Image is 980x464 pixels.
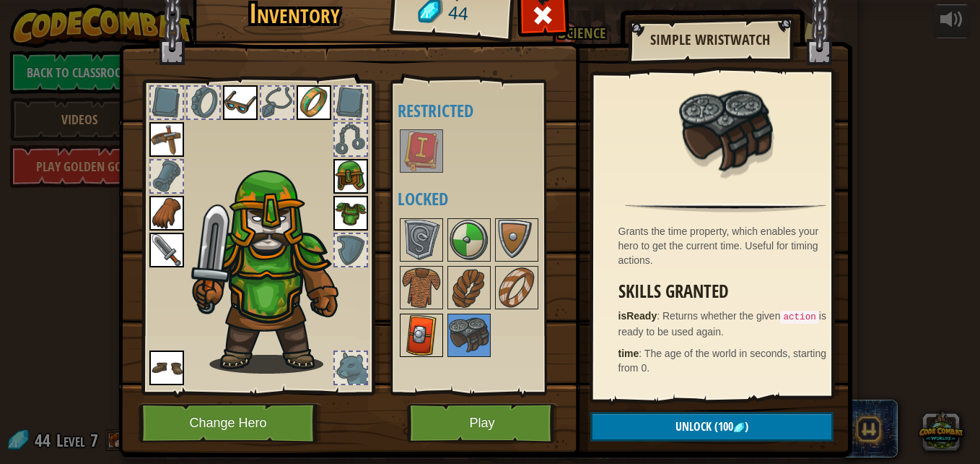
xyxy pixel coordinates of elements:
img: portrait.png [297,85,331,120]
span: Returns whether the given is ready to be used again. [618,310,826,338]
img: portrait.png [333,196,368,231]
h4: Locked [398,189,579,208]
h3: Skills Granted [618,282,841,301]
span: : [639,348,644,359]
strong: isReady [618,310,657,322]
img: gem.png [733,422,745,434]
span: : [657,310,662,322]
img: portrait.png [449,220,489,260]
img: portrait.png [449,267,489,308]
h4: Restricted [398,101,579,120]
img: portrait.png [149,196,184,231]
code: action [780,311,818,324]
div: Grants the time property, which enables your hero to get the current time. Useful for timing acti... [618,224,841,267]
button: Unlock(100) [590,412,834,442]
img: portrait.png [149,233,184,267]
img: male.png [185,163,362,374]
img: portrait.png [401,220,442,260]
img: portrait.png [679,85,773,179]
h2: Simple Wristwatch [642,32,778,48]
img: portrait.png [149,351,184,385]
strong: time [618,348,639,359]
img: portrait.png [401,131,442,171]
button: Play [407,403,558,443]
img: portrait.png [496,220,537,260]
img: portrait.png [149,122,184,157]
span: (100 [712,418,733,434]
span: ) [745,418,748,434]
span: The age of the world in seconds, starting from 0. [618,348,826,374]
img: portrait.png [401,315,442,356]
img: portrait.png [496,267,537,308]
span: Unlock [675,418,712,434]
img: portrait.png [333,159,368,194]
button: Change Hero [139,403,322,443]
img: portrait.png [449,315,489,356]
img: portrait.png [401,267,442,308]
img: portrait.png [223,85,258,120]
img: hr.png [625,203,826,212]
